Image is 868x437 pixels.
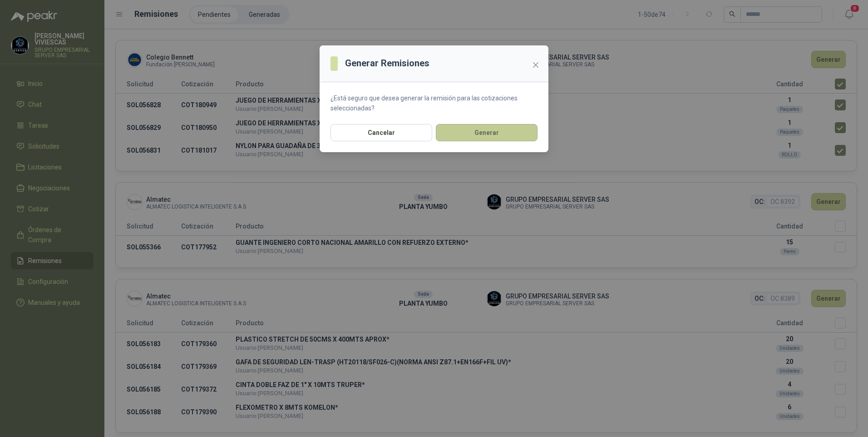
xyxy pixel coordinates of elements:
h3: Generar Remisiones [345,56,429,70]
button: Cancelar [330,124,432,141]
button: Generar [436,124,538,141]
button: Close [528,58,543,72]
span: close [532,61,539,69]
p: ¿Está seguro que desea generar la remisión para las cotizaciones seleccionadas? [330,93,538,113]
